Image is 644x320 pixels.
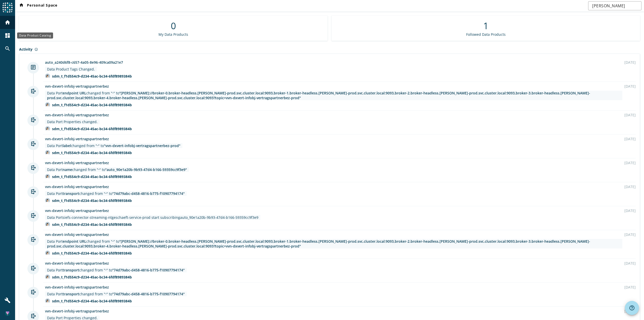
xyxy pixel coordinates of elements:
[34,48,38,51] mat-icon: info_outline
[629,305,635,311] mat-icon: help_outline
[171,20,176,32] div: 0
[45,160,109,165] a: vvn-dxvert-infobj-vertragspartnerbez
[52,299,132,303] div: sdm_t_f1d554c9-d234-45ac-bc34-6fdf8989384b
[45,102,50,107] img: avatar
[63,292,79,296] span: transport
[5,297,11,303] mat-icon: build
[52,102,132,107] div: sdm_t_f1d554c9-d234-45ac-bc34-6fdf8989384b
[18,3,58,9] span: Personal Space
[45,60,123,65] a: auto_a240d6f8-c657-4a05-8e96-409ca09a21e7
[63,91,86,95] span: endpoint URL
[63,143,71,148] span: label
[63,191,79,196] span: transport
[47,67,95,72] div: Data Product Tags Changed.
[63,215,180,220] span: siefs-connector-streaming-ntgeschaeft-service-prod start subscribing
[17,32,53,39] div: Data Product Catalog
[105,167,187,172] span: "auto_90e1a20b-9b93-47d4-b166-59359cc9f3e9"
[63,239,86,244] span: endpoint URL
[112,292,185,296] span: "74d79abc-d458-4816-b775-f10907794174"
[624,309,636,313] div: [DATE]
[466,32,506,37] div: Followed Data Products
[52,251,132,256] div: sdm_t_f1d554c9-d234-45ac-bc34-6fdf8989384b
[112,268,185,272] span: "74d79abc-d458-4816-b775-f10907794174"
[47,91,620,100] div: Data Port changed from " " to
[624,285,636,290] div: [DATE]
[16,1,60,10] button: Personal Space
[45,198,50,203] img: avatar
[47,119,98,124] div: Data Port Properties changed.
[47,292,185,296] div: Data Port changed from " " to
[47,167,187,172] div: Data Port changed from " " to
[5,19,11,25] mat-icon: home
[52,275,132,279] div: sdm_t_f1d554c9-d234-45ac-bc34-6fdf8989384b
[19,47,640,52] div: Activity
[104,143,180,148] span: "vvn-dxvert-infobj-vertragspartnerbez-prod"
[624,84,636,89] div: [DATE]
[45,208,109,213] a: vvn-dxvert-infobj-vertragspartnerbez
[47,239,590,248] span: "[PERSON_NAME]://broker-0.broker-headless.[PERSON_NAME]-prod.svc.cluster.local:9093,broker-1.brok...
[5,311,10,316] img: 91ae036b40fd488947c334943b755b8a
[63,167,72,172] span: name
[45,298,50,303] img: avatar
[3,3,13,13] img: spoud-logo.svg
[483,20,489,32] div: 1
[45,251,50,256] img: avatar
[52,174,132,179] div: sdm_t_f1d554c9-d234-45ac-bc34-6fdf8989384b
[47,91,590,100] span: "[PERSON_NAME]://broker-0.broker-headless.[PERSON_NAME]-prod.svc.cluster.local:9093,broker-1.brok...
[47,215,258,220] div: Data Port auto_90e1a20b-9b93-47d4-b166-59359cc9f3e9
[18,3,24,9] mat-icon: home
[45,84,109,89] a: vvn-dxvert-infobj-vertragspartnerbez
[45,113,109,117] a: vvn-dxvert-infobj-vertragspartnerbez
[5,46,11,52] mat-icon: search
[45,74,50,79] img: avatar
[47,191,185,196] div: Data Port changed from " " to
[52,222,132,227] div: sdm_t_f1d554c9-d234-45ac-bc34-6fdf8989384b
[624,232,636,237] div: [DATE]
[5,32,11,39] mat-icon: dashboard
[52,74,132,79] div: sdm_t_f1d554c9-d234-45ac-bc34-6fdf8989384b
[624,184,636,189] div: [DATE]
[624,60,636,65] div: [DATE]
[45,136,109,141] a: vvn-dxvert-infobj-vertragspartnerbez
[45,285,109,290] a: vvn-dxvert-infobj-vertragspartnerbez
[45,261,109,266] a: vvn-dxvert-infobj-vertragspartnerbez
[47,268,185,272] div: Data Port changed from " " to
[45,309,109,313] a: vvn-dxvert-infobj-vertragspartnerbez
[624,261,636,266] div: [DATE]
[45,232,109,237] a: vvn-dxvert-infobj-vertragspartnerbez
[112,191,185,196] span: "74d79abc-d458-4816-b775-f10907794174"
[624,113,636,117] div: [DATE]
[45,126,50,131] img: avatar
[45,174,50,179] img: avatar
[45,274,50,279] img: avatar
[52,198,132,203] div: sdm_t_f1d554c9-d234-45ac-bc34-6fdf8989384b
[47,143,180,148] div: Data Port changed from " " to
[45,150,50,155] img: avatar
[624,208,636,213] div: [DATE]
[158,32,188,37] div: My Data Products
[45,184,109,189] a: vvn-dxvert-infobj-vertragspartnerbez
[624,160,636,165] div: [DATE]
[52,150,132,155] div: sdm_t_f1d554c9-d234-45ac-bc34-6fdf8989384b
[624,136,636,141] div: [DATE]
[52,126,132,131] div: sdm_t_f1d554c9-d234-45ac-bc34-6fdf8989384b
[47,239,620,248] div: Data Port changed from " " to
[63,268,79,272] span: transport
[45,222,50,227] img: avatar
